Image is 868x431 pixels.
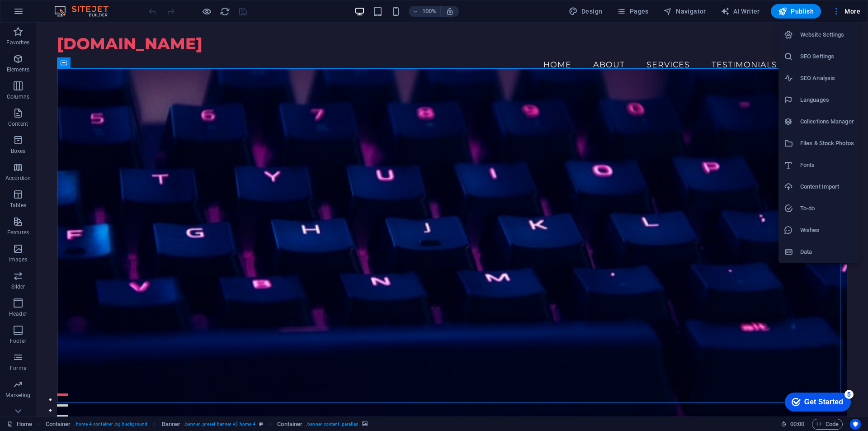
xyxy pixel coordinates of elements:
[800,181,854,192] h6: Content Import
[7,5,73,24] div: Get Started 5 items remaining, 0% complete
[800,225,854,236] h6: Wishes
[67,2,76,11] div: 5
[800,29,854,40] h6: Website Settings
[21,393,32,395] button: 3
[21,382,32,384] button: 2
[800,73,854,84] h6: SEO Analysis
[800,95,854,105] h6: Languages
[800,116,854,127] h6: Collections Manager
[27,10,66,18] div: Get Started
[800,203,854,214] h6: To-do
[800,138,854,149] h6: Files & Stock Photos
[21,371,32,373] button: 1
[800,51,854,62] h6: SEO Settings
[800,160,854,171] h6: Fonts
[800,246,854,257] h6: Data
